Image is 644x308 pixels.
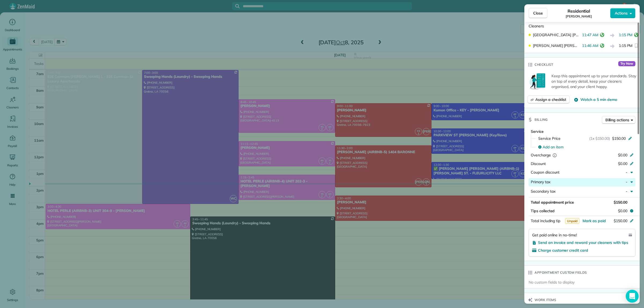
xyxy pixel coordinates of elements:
span: Charge customer credit card [538,248,588,253]
span: Billing [535,117,548,122]
span: Total appointment price [531,200,574,205]
button: Mark as paid [583,218,606,223]
span: Actions [615,10,628,16]
span: Residential [568,8,590,14]
span: $0.00 [618,208,627,214]
span: - [626,179,627,184]
div: Overcharge [531,152,577,158]
span: $150.00 [614,200,627,205]
span: Service [531,129,544,134]
span: Appointment custom fields [535,270,587,275]
span: $0.00 [618,153,627,157]
span: 1:15 PM [619,43,633,50]
span: Add an item [543,144,563,150]
span: No custom fields to display [529,280,575,285]
span: [PERSON_NAME] [566,14,592,19]
span: Send an invoice and reward your cleaners with tips [538,240,628,245]
div: Open Intercom Messenger [626,290,639,303]
span: Billing actions [605,117,629,123]
span: Cleaners [529,24,544,28]
button: Service Price(1x $150.00)$150.00 [535,134,635,143]
span: Close [533,10,543,16]
p: Keep this appointment up to your standards. Stay on top of every detail, keep your cleaners organ... [551,73,636,89]
span: Checklist [535,62,553,67]
span: Get paid online in no-time! [532,232,577,238]
span: Work items [535,297,556,303]
span: Unpaid [565,218,580,224]
span: Watch a 5 min demo [580,97,617,102]
span: Assign a checklist [535,97,566,102]
span: - [626,170,627,175]
span: Total including tip [531,218,560,223]
span: Secondary tax [531,189,555,194]
button: Assign a checklist [528,96,570,104]
span: 11:47 AM [582,32,598,39]
span: - [626,189,627,194]
span: Tips collected [531,208,555,214]
button: Close [529,8,547,18]
span: Coupon discount [531,170,559,175]
span: $0.00 [618,161,627,166]
span: Primary tax [531,179,550,184]
span: Try Now [618,61,635,67]
span: 1:15 PM [619,32,633,39]
span: Mark as paid [583,218,606,223]
button: Watch a 5 min demo [574,97,617,102]
span: Discount [531,161,546,166]
span: $150.00 [612,136,626,141]
span: 11:46 AM [582,43,598,50]
button: Tips collected$0.00 [529,207,635,215]
span: [PERSON_NAME] [PERSON_NAME] [533,43,580,48]
span: [GEOGRAPHIC_DATA] [PERSON_NAME] [533,32,580,38]
span: (1x $150.00) [589,136,610,141]
button: Add an item [535,143,635,151]
span: Service Price [538,136,561,141]
span: $150.00 [614,218,627,223]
